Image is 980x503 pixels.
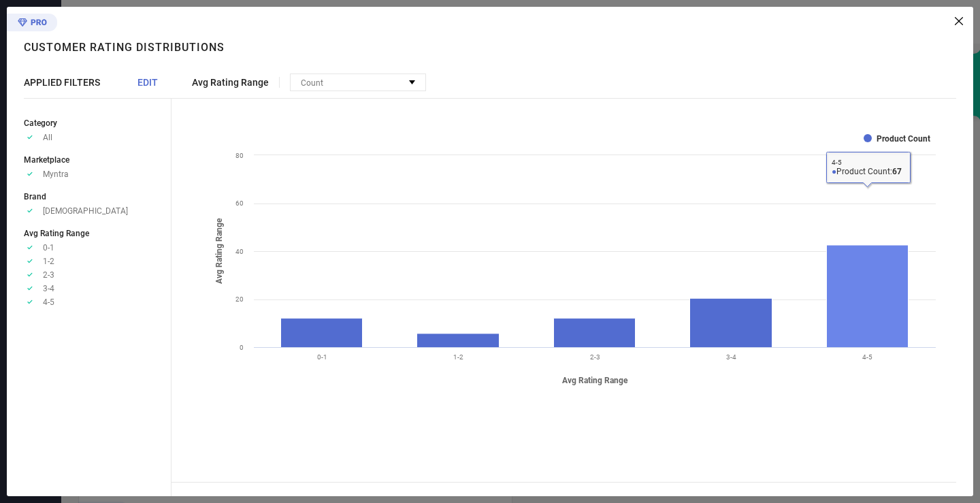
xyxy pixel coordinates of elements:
text: 0 [240,344,244,351]
span: 3-4 [43,284,54,293]
text: Product Count [877,134,930,144]
span: Brand [24,192,46,201]
h1: Customer rating distributions [24,41,225,54]
text: 1-2 [453,353,463,361]
text: 3-4 [726,353,736,361]
span: 1-2 [43,257,54,266]
tspan: Avg Rating Range [562,376,628,385]
tspan: Avg Rating Range [214,218,224,284]
text: 0-1 [317,353,327,361]
span: Count [301,78,323,88]
span: All [43,133,52,142]
span: 2-3 [43,270,54,280]
text: 4-5 [862,353,872,361]
span: Category [24,118,57,128]
span: 0-1 [43,243,54,253]
span: 4-5 [43,297,54,307]
span: Myntra [43,169,69,179]
div: Premium [7,14,57,34]
span: Avg Rating Range [192,77,269,88]
span: [DEMOGRAPHIC_DATA] [43,206,128,216]
span: EDIT [137,77,158,88]
text: 60 [235,199,244,207]
text: 80 [235,152,244,159]
span: APPLIED FILTERS [24,77,100,88]
text: 20 [235,295,244,303]
text: 2-3 [590,353,600,361]
span: Marketplace [24,155,69,165]
text: 40 [235,248,244,255]
span: Avg Rating Range [24,229,89,238]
